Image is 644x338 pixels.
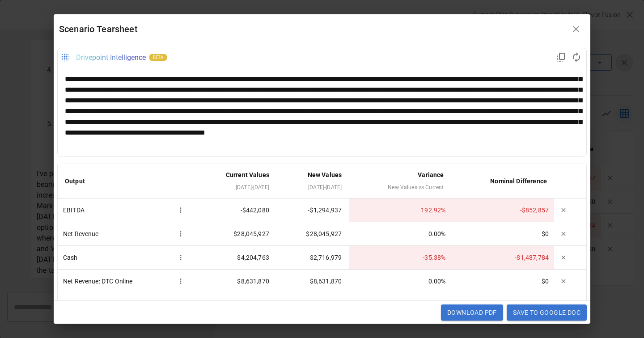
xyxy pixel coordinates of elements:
[276,164,349,199] th: New Values
[63,251,187,264] div: Cash
[507,304,587,321] button: Save to Google Doc
[276,222,349,246] td: $28,045,927
[451,199,554,222] td: -$852,857
[441,304,503,321] button: Download PDF
[76,53,146,62] div: Drivepoint Intelligence
[276,199,349,222] td: -$1,294,937
[349,222,451,246] td: 0.00 %
[192,199,276,222] td: -$442,080
[349,164,451,199] th: Variance
[349,270,451,293] td: 0.00 %
[356,182,444,193] div: New Values vs Current
[451,246,554,270] td: -$1,487,784
[192,270,276,293] td: $8,631,870
[63,228,187,240] div: Net Revenue
[192,164,276,199] th: Current Values
[349,199,451,222] td: 192.92 %
[63,204,187,216] div: EBITDA
[149,54,167,61] div: beta
[451,222,554,246] td: $0
[192,222,276,246] td: $28,045,927
[63,296,68,314] span: +
[276,246,349,270] td: $2,716,979
[451,270,554,293] td: $0
[58,164,192,199] th: Output
[349,246,451,270] td: -35.38 %
[276,270,349,293] td: $8,631,870
[284,182,342,193] div: [DATE] - [DATE]
[59,22,567,36] div: Scenario Tearsheet
[451,164,554,199] th: Nominal Difference
[192,246,276,270] td: $4,204,763
[199,182,269,193] div: [DATE] - [DATE]
[58,293,117,317] button: +ADD OUTPUT
[63,275,187,287] div: Net Revenue: DTC Online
